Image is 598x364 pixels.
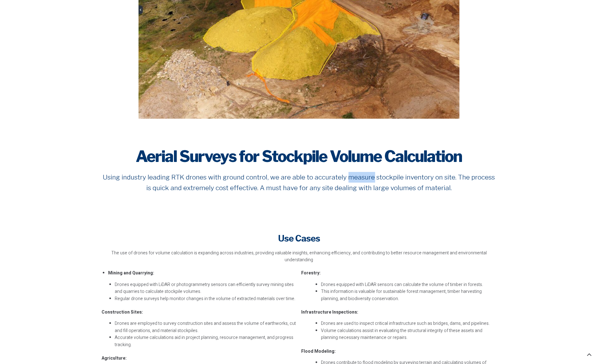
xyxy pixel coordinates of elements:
div: The use of drones for volume calculation is expanding across industries, providing valuable insig... [102,250,496,264]
li: This information is valuable for sustainable forest management, timber harvesting planning, and b... [321,288,496,302]
h2: Aerial Surveys for Stockpile Volume Calculation [102,147,496,166]
p: Using industry leading RTK drones with ground control, we are able to accurately measure stockpil... [102,172,496,193]
li: Drones are employed to survey construction sites and assess the volume of earthworks, cut and fil... [115,320,297,334]
strong: Construction Sites: [102,309,143,315]
strong: Mining and Quarrying: [108,270,154,276]
li: Drones are used to inspect critical infrastructure such as bridges, dams, and pipelines. [321,320,496,327]
strong: Flood Modeling: [301,348,336,355]
strong: Infrastructure Inspections: [301,309,358,315]
strong: Agriculture: [102,355,127,361]
li: Regular drone surveys help monitor changes in the volume of extracted materials over time. [115,295,297,302]
span: Use Cases [278,233,320,244]
strong: Forestry: [301,270,321,276]
li: Accurate volume calculations aid in project planning, resource management, and progress tracking. [115,334,297,348]
li: Drones equipped with LiDAR sensors can calculate the volume of timber in forests. [321,281,496,288]
li: Volume calculations assist in evaluating the structural integrity of these assets and planning ne... [321,327,496,341]
li: Drones equipped with LiDAR or photogrammetry sensors can efficiently survey mining sites and quar... [115,281,297,295]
